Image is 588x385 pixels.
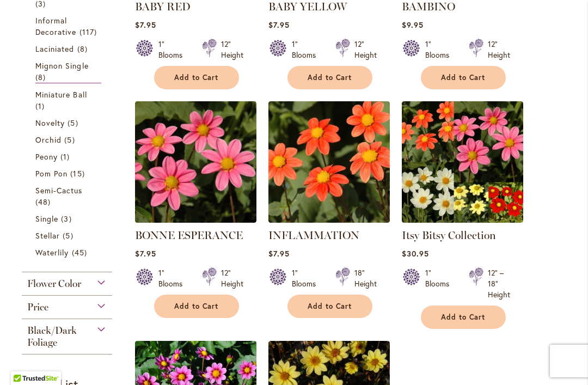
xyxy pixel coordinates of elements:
a: Itsy Bitsy Collection [402,229,496,242]
img: BONNE ESPERANCE [135,101,256,223]
div: 12" Height [221,39,243,60]
div: 12" Height [488,39,510,60]
span: 48 [35,196,53,207]
span: 5 [63,230,76,241]
div: 12" Height [221,267,243,289]
span: $7.95 [268,248,290,259]
a: Itsy Bitsy Collection [402,215,523,225]
span: Black/Dark Foliage [27,325,77,349]
div: 1" Blooms [425,39,456,60]
a: Miniature Ball 1 [35,89,101,112]
span: Waterlily [35,247,69,258]
a: Waterlily 45 [35,247,101,258]
span: Peony [35,151,58,162]
span: Novelty [35,118,65,128]
span: $9.95 [402,20,424,30]
span: 5 [64,134,77,145]
button: Add to Cart [154,66,239,89]
span: 1 [35,100,47,112]
span: 1 [60,151,72,162]
span: $30.95 [402,248,429,259]
span: 45 [72,247,90,258]
span: Price [27,301,48,313]
button: Add to Cart [287,295,372,318]
span: Add to Cart [174,302,219,311]
span: 3 [61,213,74,224]
div: 12" – 18" Height [488,267,510,300]
a: Mignon Single 8 [35,60,101,83]
iframe: Launch Accessibility Center [8,346,39,377]
div: 1" Blooms [158,267,189,289]
a: Pom Pon 15 [35,168,101,179]
span: Laciniated [35,44,75,54]
span: 8 [77,43,90,54]
img: Itsy Bitsy Collection [402,101,523,223]
a: Novelty 5 [35,117,101,129]
span: Mignon Single [35,60,89,71]
span: Miniature Ball [35,89,87,100]
span: Add to Cart [308,302,352,311]
a: Informal Decorative 117 [35,15,101,38]
div: 1" Blooms [292,39,322,60]
span: 15 [70,168,87,179]
span: Orchid [35,135,62,145]
span: 5 [68,117,81,129]
span: 117 [79,26,100,38]
a: BONNE ESPERANCE [135,215,256,225]
span: Pom Pon [35,168,68,179]
a: Stellar 5 [35,230,101,241]
span: Single [35,213,58,224]
span: Informal Decorative [35,15,77,37]
span: $7.95 [268,20,290,30]
span: $7.95 [135,20,156,30]
a: Orchid 5 [35,134,101,145]
div: 1" Blooms [425,267,456,300]
div: 1" Blooms [292,267,322,289]
button: Add to Cart [154,295,239,318]
button: Add to Cart [421,305,506,329]
a: BONNE ESPERANCE [135,229,243,242]
div: 1" Blooms [158,39,189,60]
span: Add to Cart [441,313,486,322]
span: Flower Color [27,278,81,290]
span: Add to Cart [308,73,352,82]
a: Semi-Cactus 48 [35,185,101,207]
span: Add to Cart [174,73,219,82]
a: INFLAMMATION [268,215,390,225]
span: $7.95 [135,248,156,259]
button: Add to Cart [287,66,372,89]
div: 18" Height [354,267,377,289]
span: Semi-Cactus [35,185,83,195]
a: Laciniated 8 [35,43,101,54]
img: INFLAMMATION [268,101,390,223]
span: Stellar [35,230,60,241]
span: Add to Cart [441,73,486,82]
span: 8 [35,71,48,83]
a: Peony 1 [35,151,101,162]
a: INFLAMMATION [268,229,359,242]
a: Single 3 [35,213,101,224]
button: Add to Cart [421,66,506,89]
div: 12" Height [354,39,377,60]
